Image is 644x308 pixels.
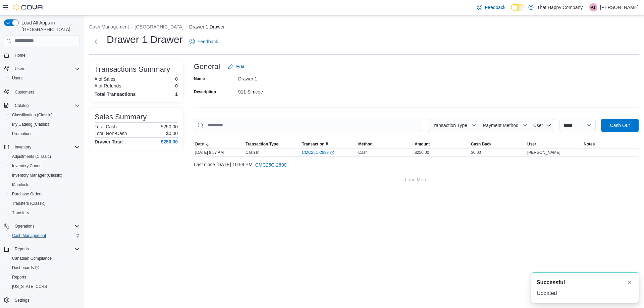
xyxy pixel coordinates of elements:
button: Canadian Compliance [7,254,83,263]
button: Users [7,73,83,83]
a: Manifests [9,181,32,189]
button: Inventory [1,142,83,152]
a: Dashboards [7,263,83,272]
h3: Transactions Summary [95,65,170,73]
h3: General [194,63,220,71]
button: User [530,119,554,132]
span: Transfers [9,209,80,217]
div: Drawer 1 [238,73,328,81]
span: Cash Management [9,232,80,240]
span: Successful [537,279,565,287]
span: Operations [12,222,80,230]
p: 0 [175,83,178,88]
button: Edit [225,60,247,73]
nav: An example of EuiBreadcrumbs [89,23,639,32]
a: Classification (Classic) [9,111,55,119]
span: Feedback [485,4,505,11]
span: Settings [15,298,29,303]
a: CMC25C-2893External link [302,150,334,155]
button: Operations [12,222,37,230]
a: Feedback [187,35,221,48]
span: My Catalog (Classic) [9,120,80,128]
span: Payment Method [483,123,519,128]
div: Abigail Talbot [589,3,597,11]
h4: 1 [175,91,178,97]
button: Home [1,50,83,60]
h6: # of Sales [95,76,115,82]
button: Date [194,140,244,148]
a: Promotions [9,130,35,138]
a: Dashboards [9,264,42,272]
span: Canadian Compliance [9,254,80,262]
span: Cash Out [610,122,630,129]
h1: Drawer 1 Drawer [107,33,183,46]
span: Edit [236,63,244,70]
p: | [585,3,587,11]
p: $0.00 [166,131,178,136]
span: Catalog [15,103,29,108]
h6: # of Refunds [95,83,121,88]
span: Washington CCRS [9,283,80,291]
button: Transaction Type [244,140,301,148]
span: Catalog [12,102,80,110]
span: Purchase Orders [12,191,43,197]
a: Reports [9,273,29,281]
a: Inventory Manager (Classic) [9,171,65,179]
span: Notes [584,141,595,147]
span: User [527,141,536,147]
span: Home [15,53,25,58]
h4: Drawer Total [95,139,123,144]
input: Dark Mode [511,4,525,11]
span: Promotions [12,131,33,136]
span: [PERSON_NAME] [527,150,560,155]
span: AT [591,3,596,11]
span: Date [195,141,204,147]
button: Transfers (Classic) [7,199,83,208]
span: Dashboards [9,264,80,272]
a: Inventory Count [9,162,43,170]
span: Reports [12,245,80,253]
span: Amount [415,141,430,147]
span: Users [12,65,80,73]
span: Cash Back [471,141,491,147]
button: Transaction # [301,140,357,148]
button: Reports [1,244,83,254]
p: [PERSON_NAME] [600,3,639,11]
span: Load All Apps in [GEOGRAPHIC_DATA] [19,19,80,33]
span: My Catalog (Classic) [12,122,49,127]
button: Promotions [7,129,83,138]
span: Manifests [12,182,29,187]
button: Transfers [7,208,83,218]
input: This is a search bar. As you type, the results lower in the page will automatically filter. [194,119,422,132]
button: [US_STATE] CCRS [7,282,83,291]
span: Settings [12,296,80,304]
button: My Catalog (Classic) [7,120,83,129]
span: Transaction # [302,141,328,147]
a: Transfers [9,209,32,217]
div: [DATE] 8:57 AM [194,148,244,157]
button: [GEOGRAPHIC_DATA] [135,24,183,29]
p: That Happy Company [537,3,583,11]
span: Cash Management [12,233,46,238]
button: Inventory [12,143,34,151]
span: Feedback [198,38,218,45]
button: Adjustments (Classic) [7,152,83,161]
button: Cash Out [601,119,639,132]
span: User [533,123,543,128]
button: Manifests [7,180,83,189]
span: [US_STATE] CCRS [12,284,47,289]
button: User [526,140,582,148]
span: Transfers (Classic) [12,201,46,206]
span: $250.00 [415,150,429,155]
span: Inventory Count [12,163,41,169]
span: Method [358,141,373,147]
span: Inventory [12,143,80,151]
span: Purchase Orders [9,190,80,198]
button: Cash Management [89,24,129,29]
img: Cova [13,4,44,11]
span: Manifests [9,181,80,189]
button: Amount [413,140,470,148]
button: Payment Method [479,119,530,132]
span: Reports [9,273,80,281]
div: 911 Simcoe [238,86,328,95]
